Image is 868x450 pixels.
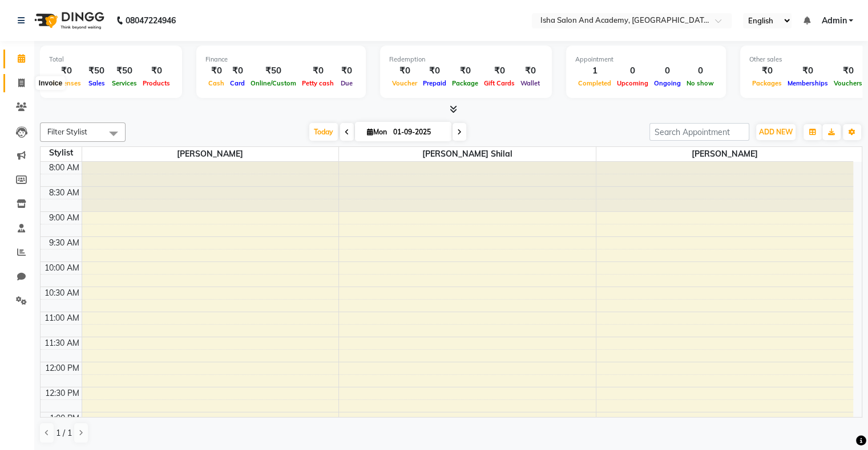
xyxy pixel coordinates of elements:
[126,5,176,36] b: 08047224946
[831,64,865,77] div: ₹0
[614,79,651,87] span: Upcoming
[227,79,248,87] span: Card
[821,15,846,27] span: Admin
[389,64,420,77] div: ₹0
[205,79,227,87] span: Cash
[614,64,651,77] div: 0
[756,124,796,140] button: ADD NEW
[47,187,82,199] div: 8:30 AM
[749,79,785,87] span: Packages
[47,237,82,249] div: 9:30 AM
[56,427,72,439] span: 1 / 1
[389,55,543,64] div: Redemption
[759,128,793,136] span: ADD NEW
[109,64,140,77] div: ₹50
[481,79,518,87] span: Gift Cards
[596,147,853,161] span: [PERSON_NAME]
[49,64,84,77] div: ₹0
[481,64,518,77] div: ₹0
[109,79,140,87] span: Services
[785,79,831,87] span: Memberships
[41,147,82,159] div: Stylist
[140,79,173,87] span: Products
[420,79,449,87] span: Prepaid
[43,362,82,374] div: 12:00 PM
[36,76,65,90] div: Invoice
[651,64,684,77] div: 0
[339,147,596,161] span: [PERSON_NAME] shilal
[43,387,82,399] div: 12:30 PM
[337,64,357,77] div: ₹0
[575,79,614,87] span: Completed
[684,79,717,87] span: No show
[389,79,420,87] span: Voucher
[86,79,108,87] span: Sales
[831,79,865,87] span: Vouchers
[518,79,543,87] span: Wallet
[84,64,109,77] div: ₹50
[390,124,447,141] input: 2025-09-01
[47,412,82,424] div: 1:00 PM
[248,79,299,87] span: Online/Custom
[49,55,173,64] div: Total
[42,262,82,274] div: 10:00 AM
[29,5,107,36] img: logo
[338,79,356,87] span: Due
[42,337,82,349] div: 11:30 AM
[47,212,82,224] div: 9:00 AM
[205,55,357,64] div: Finance
[684,64,717,77] div: 0
[42,312,82,324] div: 11:00 AM
[575,55,717,64] div: Appointment
[785,64,831,77] div: ₹0
[205,64,227,77] div: ₹0
[518,64,543,77] div: ₹0
[749,64,785,77] div: ₹0
[47,127,87,136] span: Filter Stylist
[651,79,684,87] span: Ongoing
[449,64,481,77] div: ₹0
[82,147,339,161] span: [PERSON_NAME]
[449,79,481,87] span: Package
[299,79,337,87] span: Petty cash
[140,64,173,77] div: ₹0
[47,162,82,174] div: 8:00 AM
[42,287,82,299] div: 10:30 AM
[649,123,749,141] input: Search Appointment
[309,123,338,141] span: Today
[575,64,614,77] div: 1
[299,64,337,77] div: ₹0
[248,64,299,77] div: ₹50
[420,64,449,77] div: ₹0
[227,64,248,77] div: ₹0
[364,128,390,136] span: Mon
